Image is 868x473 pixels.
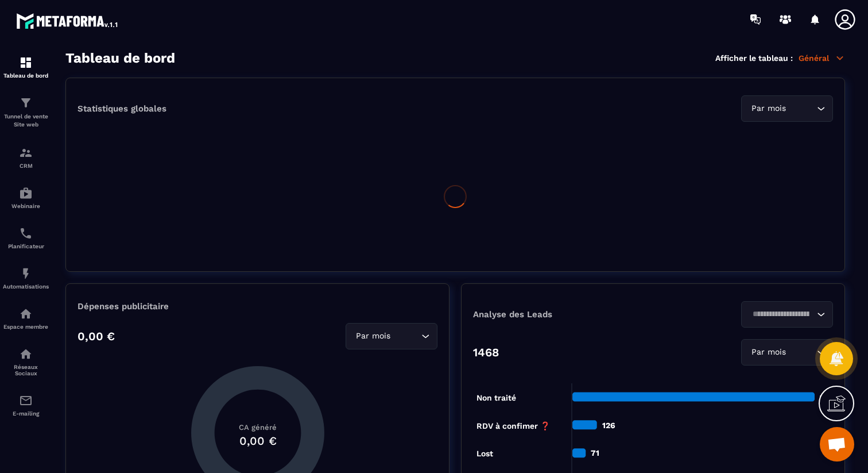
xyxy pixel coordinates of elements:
img: automations [19,307,33,321]
p: Tableau de bord [3,72,49,79]
p: 0,00 € [77,329,115,343]
p: 1468 [473,345,499,359]
a: automationsautomationsEspace membre [3,298,49,339]
img: formation [19,146,33,160]
p: Webinaire [3,203,49,209]
p: Planificateur [3,243,49,249]
a: formationformationTableau de bord [3,47,49,87]
p: Automatisations [3,283,49,290]
img: formation [19,56,33,70]
p: Tunnel de vente Site web [3,113,49,129]
h3: Tableau de bord [65,50,175,66]
p: E-mailing [3,410,49,417]
a: automationsautomationsAutomatisations [3,258,49,298]
tspan: Lost [476,449,493,458]
img: scheduler [19,226,33,240]
img: formation [19,96,33,110]
p: Réseaux Sociaux [3,364,49,376]
span: Par mois [353,330,393,343]
input: Search for option [393,330,418,343]
input: Search for option [749,308,814,321]
p: Général [799,53,845,63]
p: Analyse des Leads [473,309,653,320]
img: social-network [19,347,33,361]
a: emailemailE-mailing [3,385,49,425]
a: formationformationCRM [3,137,49,178]
div: Search for option [346,323,437,349]
div: Ouvrir le chat [820,427,854,462]
tspan: Non traité [476,393,516,402]
p: Afficher le tableau : [715,53,793,63]
div: Search for option [741,301,833,328]
span: Par mois [749,346,788,359]
p: Dépenses publicitaire [77,301,437,312]
input: Search for option [788,102,814,115]
div: Search for option [741,95,833,122]
input: Search for option [788,346,814,359]
img: logo [16,10,119,31]
a: schedulerschedulerPlanificateur [3,218,49,258]
img: automations [19,267,33,280]
a: social-networksocial-networkRéseaux Sociaux [3,339,49,385]
p: Statistiques globales [77,103,166,114]
tspan: RDV à confimer ❓ [476,421,551,431]
a: automationsautomationsWebinaire [3,178,49,218]
p: CRM [3,163,49,169]
img: automations [19,186,33,200]
div: Search for option [741,339,833,366]
p: Espace membre [3,324,49,330]
img: email [19,394,33,407]
a: formationformationTunnel de vente Site web [3,87,49,137]
span: Par mois [749,102,788,115]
